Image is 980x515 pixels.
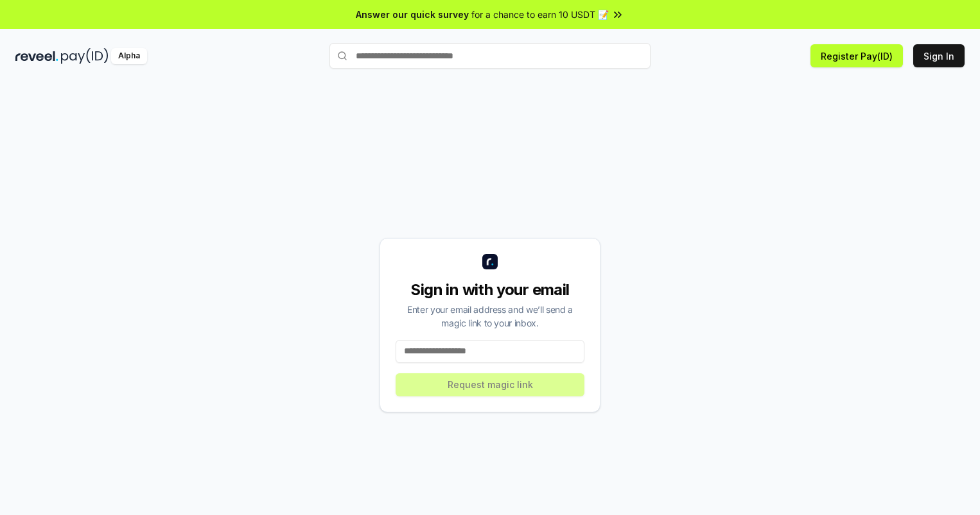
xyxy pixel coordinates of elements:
span: Answer our quick survey [356,8,469,21]
button: Sign In [913,44,965,67]
span: for a chance to earn 10 USDT 📝 [471,8,609,21]
div: Sign in with your email [396,280,584,300]
img: pay_id [61,48,109,64]
div: Alpha [111,48,147,64]
img: logo_small [482,254,498,269]
div: Enter your email address and we’ll send a magic link to your inbox. [396,303,584,330]
img: reveel_dark [15,48,58,64]
button: Register Pay(ID) [810,44,903,67]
